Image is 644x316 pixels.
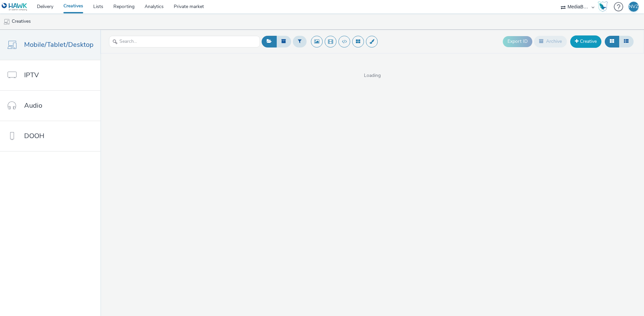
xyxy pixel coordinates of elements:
[598,1,608,12] img: Hawk Academy
[598,1,610,12] a: Hawk Academy
[605,36,619,47] button: Grid
[2,3,28,11] img: undefined Logo
[534,36,567,47] button: Archive
[24,70,39,80] span: IPTV
[24,40,94,49] span: Mobile/Tablet/Desktop
[503,36,532,47] button: Export ID
[24,101,42,110] span: Audio
[570,35,601,47] a: Creative
[109,36,260,47] input: Search...
[619,36,634,47] button: Table
[100,72,644,79] span: Loading
[629,2,638,12] div: NVZ
[24,131,44,141] span: DOOH
[3,18,10,25] img: mobile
